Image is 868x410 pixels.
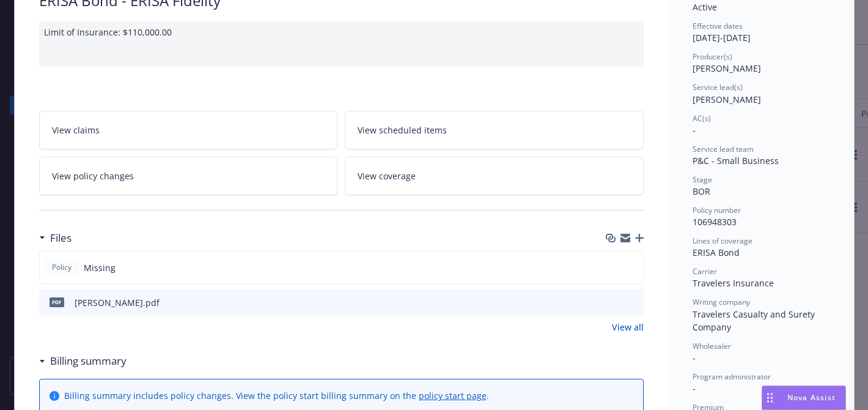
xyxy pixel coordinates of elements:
[419,390,487,401] a: policy start page
[693,247,740,258] span: ERISA Bond
[50,297,64,307] span: pdf
[39,21,644,67] div: Limit of Insurance: $110,000.00
[693,62,761,74] span: [PERSON_NAME]
[358,170,416,182] span: View coverage
[762,386,778,409] div: Drag to move
[75,296,160,309] div: [PERSON_NAME].pdf
[608,296,618,309] button: download file
[50,230,72,246] h3: Files
[358,124,447,136] span: View scheduled items
[693,1,717,13] span: Active
[693,216,737,228] span: 106948303
[50,262,74,273] span: Policy
[693,113,711,124] span: AC(s)
[693,174,712,185] span: Stage
[345,157,644,195] a: View coverage
[64,389,489,402] div: Billing summary includes policy changes. View the policy start billing summary on the .
[693,277,774,289] span: Travelers Insurance
[693,21,743,31] span: Effective dates
[693,297,750,307] span: Writing company
[693,94,761,105] span: [PERSON_NAME]
[693,155,779,166] span: P&C - Small Business
[693,185,710,197] span: BOR
[693,51,732,62] span: Producer(s)
[693,124,696,136] span: -
[693,236,752,246] span: Lines of coverage
[693,205,741,215] span: Policy number
[693,341,731,351] span: Wholesaler
[345,111,644,149] a: View scheduled items
[50,353,127,369] h3: Billing summary
[693,352,696,363] span: -
[39,157,338,195] a: View policy changes
[39,230,72,246] div: Files
[787,392,836,403] span: Nova Assist
[39,353,127,369] div: Billing summary
[693,382,696,394] span: -
[693,144,754,154] span: Service lead team
[628,296,639,309] button: preview file
[693,308,817,333] span: Travelers Casualty and Surety Company
[52,124,100,136] span: View claims
[693,82,743,92] span: Service lead(s)
[693,266,717,277] span: Carrier
[693,371,771,382] span: Program administrator
[84,261,116,274] span: Missing
[762,386,846,410] button: Nova Assist
[52,170,134,182] span: View policy changes
[693,21,829,44] div: [DATE] - [DATE]
[39,111,338,149] a: View claims
[612,321,644,334] a: View all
